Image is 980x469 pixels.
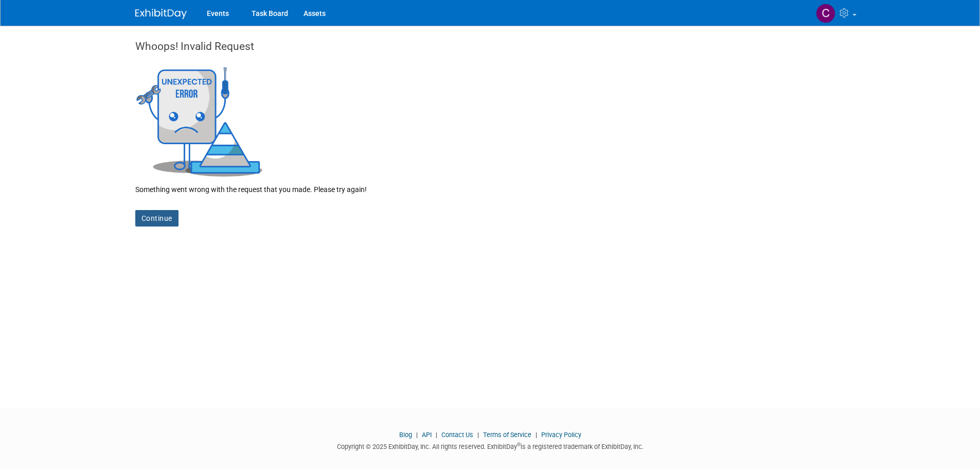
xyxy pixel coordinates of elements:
a: Privacy Policy [541,431,581,439]
span: | [414,431,420,439]
span: | [433,431,440,439]
a: Contact Us [441,431,473,439]
img: Invalid Request [135,64,264,177]
span: | [533,431,540,439]
div: Something went wrong with the request that you made. Please try again! [135,177,845,195]
sup: ® [517,442,521,447]
a: Terms of Service [483,431,531,439]
span: | [475,431,482,439]
img: Carrie Cheeks [816,4,835,23]
a: Blog [399,431,412,439]
img: ExhibitDay [135,9,187,19]
div: Whoops! Invalid Request [135,39,845,64]
a: API [422,431,432,439]
a: Continue [135,210,179,227]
